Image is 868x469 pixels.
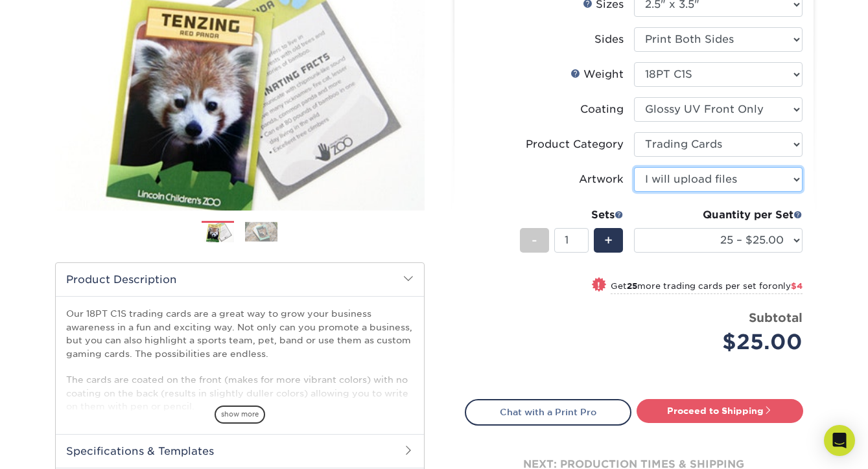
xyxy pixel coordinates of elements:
[580,102,624,117] div: Coating
[627,281,637,291] strong: 25
[526,137,624,152] div: Product Category
[532,231,537,250] span: -
[579,172,624,187] div: Artwork
[634,207,803,223] div: Quantity per Set
[611,281,803,294] small: Get more trading cards per set for
[749,310,803,325] strong: Subtotal
[56,434,424,468] h2: Specifications & Templates
[245,222,277,242] img: Trading Cards 02
[604,231,613,250] span: +
[215,406,265,423] span: show more
[520,207,624,223] div: Sets
[644,326,803,358] div: $25.00
[772,281,803,291] span: only
[824,425,855,456] div: Open Intercom Messenger
[465,399,631,425] a: Chat with a Print Pro
[202,222,234,244] img: Trading Cards 01
[3,429,110,464] iframe: Google Customer Reviews
[594,32,624,47] div: Sides
[66,307,414,413] p: Our 18PT C1S trading cards are a great way to grow your business awareness in a fun and exciting ...
[597,279,600,292] span: !
[56,263,424,296] h2: Product Description
[570,67,624,82] div: Weight
[637,399,803,422] a: Proceed to Shipping
[791,281,803,291] span: $4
